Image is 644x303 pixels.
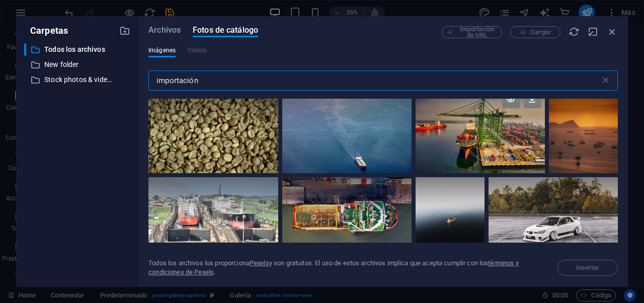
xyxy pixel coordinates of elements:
a: Pexels [250,259,269,267]
span: Archivos [148,24,181,36]
i: Volver a cargar [569,26,580,37]
i: Minimizar [588,26,599,37]
p: New folder [44,59,112,70]
div: Stock photos & videos [24,73,130,86]
span: Este tipo de archivo no es soportado por este elemento [188,44,207,56]
span: Selecciona primero un archivo [557,260,618,276]
p: Todos los archivos [44,44,112,55]
div: New folder [24,58,130,71]
div: Todos los archivos los proporciona y son gratuitos. El uso de estos archivos implica que acepta c... [148,259,545,277]
input: Buscar [148,70,601,91]
i: Cerrar [607,26,618,37]
i: Crear carpeta [119,25,130,36]
p: Stock photos & videos [44,74,112,86]
span: Fotos de catálogo [193,24,258,36]
p: Carpetas [24,24,68,37]
span: Imágenes [148,44,176,56]
div: Stock photos & videos [24,73,112,86]
div: ​ [24,43,26,56]
a: términos y condiciones de Pexels [148,259,519,276]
